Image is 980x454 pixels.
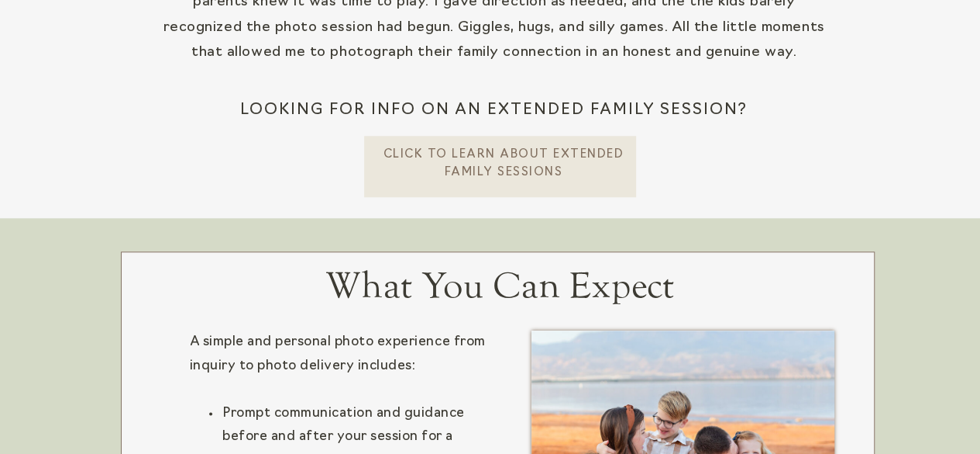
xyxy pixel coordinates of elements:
h2: Looking for info on an extended family session? [72,99,916,144]
h2: What You Can Expect [291,266,710,309]
div: A simple and personal photo experience from inquiry to photo delivery includes: [190,331,497,378]
a: CLick To learn about extended Family Sessions [383,147,625,178]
